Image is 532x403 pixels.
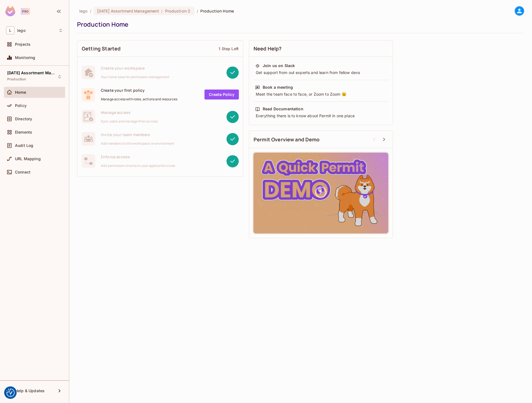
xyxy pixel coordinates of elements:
[197,8,198,14] li: /
[15,42,30,47] span: Projects
[15,143,33,148] span: Audit Log
[255,70,387,75] div: Get support from out experts and learn from fellow devs
[6,389,15,397] button: Consent Preferences
[79,8,88,14] span: the active workspace
[101,88,177,93] span: Create your first policy
[161,9,163,13] span: :
[5,6,15,16] img: SReyMgAAAABJRU5ErkJggg==
[15,103,27,108] span: Policy
[17,28,25,33] span: Workspace: lego
[77,20,521,29] div: Production Home
[15,389,45,393] span: Help & Updates
[82,45,121,52] span: Getting Started
[101,119,158,124] span: Sync users and manage their access
[15,157,41,161] span: URL Mapping
[7,71,57,75] span: [DATE] Assortment Management
[15,130,32,134] span: Elements
[255,91,387,97] div: Meet the team face to face, or Zoom to Zoom 😉
[6,389,15,397] img: Revisit consent button
[90,8,91,14] li: /
[7,77,26,81] span: Production
[200,8,234,14] span: Production Home
[219,46,239,51] div: 1 Step Left
[165,8,187,14] span: Production
[15,117,32,121] span: Directory
[101,110,158,115] span: Manage access
[254,45,282,52] span: Need Help?
[263,85,293,90] div: Book a meeting
[101,65,169,71] span: Create your workspace
[101,97,177,101] span: Manage access with roles, actions and resources
[101,164,175,168] span: Add permission checks to your application code
[101,75,169,79] span: Your home base for permission management
[15,170,30,174] span: Connect
[101,132,175,137] span: Invite your team members
[204,90,239,100] a: Create Policy
[6,26,14,34] span: L
[97,8,159,14] span: [DATE] Assortment Management
[254,136,320,143] span: Permit Overview and Demo
[101,141,175,146] span: Add members to this workspace or environment
[255,113,387,119] div: Everything there is to know about Permit in one place
[21,8,30,15] div: Pro
[101,154,175,159] span: Enforce access
[263,63,295,68] div: Join us on Slack
[263,106,303,112] div: Read Documentation
[15,90,26,95] span: Home
[15,55,35,60] span: Monitoring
